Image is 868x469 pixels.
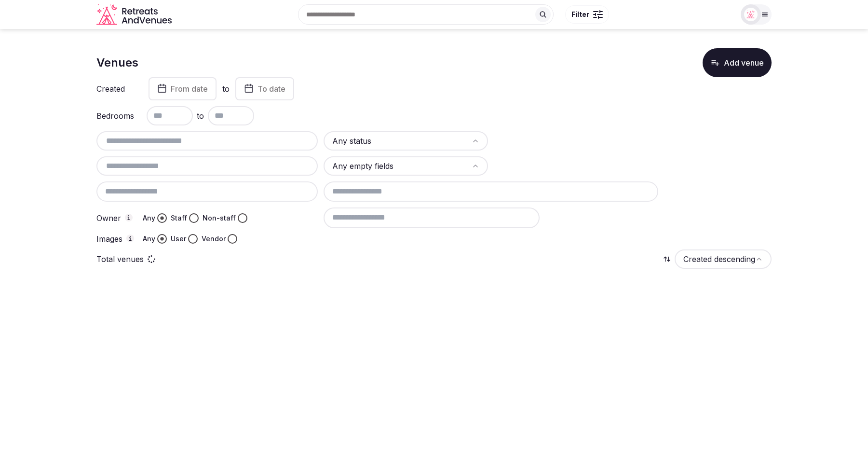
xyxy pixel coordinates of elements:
a: Visit the homepage [96,4,174,26]
label: Bedrooms [96,112,135,120]
h1: Venues [96,55,138,71]
button: Add venue [703,48,772,77]
label: to [222,83,230,94]
svg: Retreats and Venues company logo [96,4,174,26]
label: Images [96,234,135,243]
span: From date [171,84,208,94]
label: Created [96,85,135,93]
button: Images [126,234,134,242]
button: To date [235,77,294,100]
button: From date [149,77,217,100]
span: Filter [571,10,589,19]
label: Any [143,213,155,223]
label: Vendor [202,234,226,244]
label: Owner [96,214,135,222]
label: User [171,234,186,244]
label: Any [143,234,155,244]
img: Matt Grant Oakes [744,8,758,21]
span: To date [258,84,285,94]
span: to [197,110,204,122]
label: Non-staff [203,213,236,223]
label: Staff [171,213,187,223]
button: Owner [125,214,133,221]
p: Total venues [96,254,144,264]
button: Filter [565,5,609,24]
